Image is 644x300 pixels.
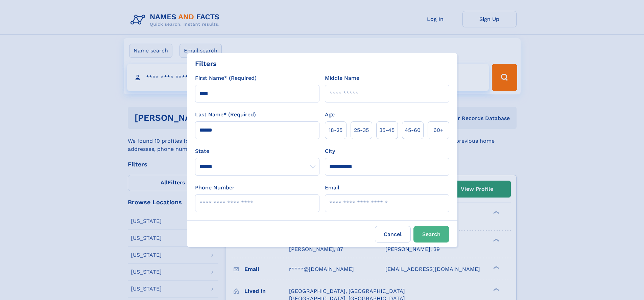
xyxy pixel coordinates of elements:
[325,147,335,155] label: City
[195,184,235,192] label: Phone Number
[325,74,359,82] label: Middle Name
[433,126,444,134] span: 60+
[195,147,319,155] label: State
[375,226,411,243] label: Cancel
[195,59,217,69] div: Filters
[405,126,421,134] span: 45‑60
[195,74,257,82] label: First Name* (Required)
[379,126,395,134] span: 35‑45
[325,111,335,119] label: Age
[325,184,339,192] label: Email
[413,226,449,243] button: Search
[195,111,256,119] label: Last Name* (Required)
[354,126,369,134] span: 25‑35
[329,126,342,134] span: 18‑25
